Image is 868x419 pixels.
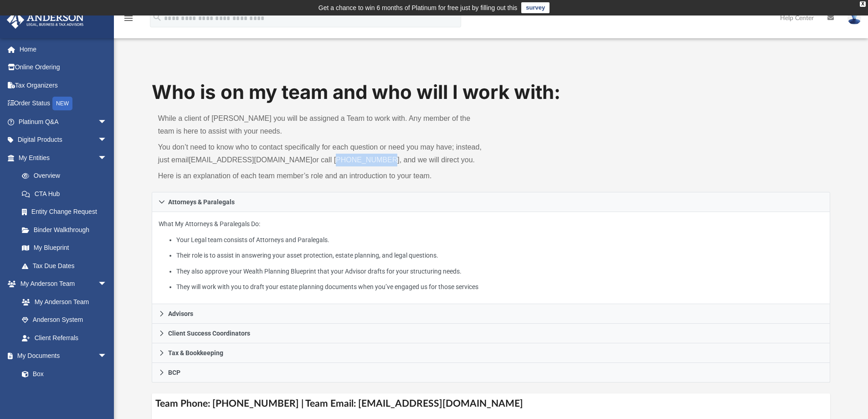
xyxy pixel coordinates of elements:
span: arrow_drop_down [98,131,116,150]
p: Here is an explanation of each team member’s role and an introduction to your team. [158,170,485,182]
a: My Anderson Team [13,293,112,311]
a: Tax & Bookkeeping [152,343,831,363]
span: Client Success Coordinators [168,330,250,336]
div: Get a chance to win 6 months of Platinum for free just by filling out this [318,2,518,13]
span: Attorneys & Paralegals [168,199,235,205]
a: My Documentsarrow_drop_down [6,347,116,365]
a: Advisors [152,304,831,324]
span: arrow_drop_down [98,347,116,366]
span: BCP [168,369,180,376]
span: arrow_drop_down [98,275,116,294]
a: Entity Change Request [13,203,121,221]
p: What My Attorneys & Paralegals Do: [159,218,824,293]
a: My Entitiesarrow_drop_down [6,149,121,167]
div: close [860,1,866,7]
h1: Who is on my team and who will I work with: [152,79,831,106]
a: Tax Organizers [6,76,121,94]
p: You don’t need to know who to contact specifically for each question or need you may have; instea... [158,141,485,166]
span: arrow_drop_down [98,113,116,131]
a: Anderson System [13,311,116,329]
a: Order StatusNEW [6,94,121,113]
a: My Blueprint [13,239,116,257]
a: Platinum Q&Aarrow_drop_down [6,113,121,131]
i: search [152,12,162,22]
a: Client Success Coordinators [152,324,831,343]
a: Box [13,365,112,383]
div: Attorneys & Paralegals [152,212,831,305]
h4: Team Phone: [PHONE_NUMBER] | Team Email: [EMAIL_ADDRESS][DOMAIN_NAME] [152,393,831,414]
a: Attorneys & Paralegals [152,192,831,212]
a: survey [521,2,550,13]
span: arrow_drop_down [98,149,116,167]
li: Their role is to assist in answering your asset protection, estate planning, and legal questions. [176,250,823,261]
a: Meeting Minutes [13,383,116,401]
a: CTA Hub [13,185,121,203]
a: [EMAIL_ADDRESS][DOMAIN_NAME] [189,156,312,164]
div: NEW [52,97,72,110]
p: While a client of [PERSON_NAME] you will be assigned a Team to work with. Any member of the team ... [158,112,485,138]
a: Overview [13,167,121,185]
a: Home [6,40,121,58]
a: BCP [152,363,831,383]
span: Advisors [168,310,193,317]
i: menu [123,13,134,24]
a: My Anderson Teamarrow_drop_down [6,275,116,293]
a: Online Ordering [6,58,121,77]
li: They will work with you to draft your estate planning documents when you’ve engaged us for those ... [176,281,823,293]
img: Anderson Advisors Platinum Portal [4,11,87,29]
a: Binder Walkthrough [13,221,121,239]
img: User Pic [847,11,861,25]
li: They also approve your Wealth Planning Blueprint that your Advisor drafts for your structuring ne... [176,266,823,277]
li: Your Legal team consists of Attorneys and Paralegals. [176,234,823,246]
a: menu [123,17,134,24]
span: Tax & Bookkeeping [168,350,223,356]
a: Digital Productsarrow_drop_down [6,131,121,149]
a: Tax Due Dates [13,257,121,275]
a: Client Referrals [13,329,116,347]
